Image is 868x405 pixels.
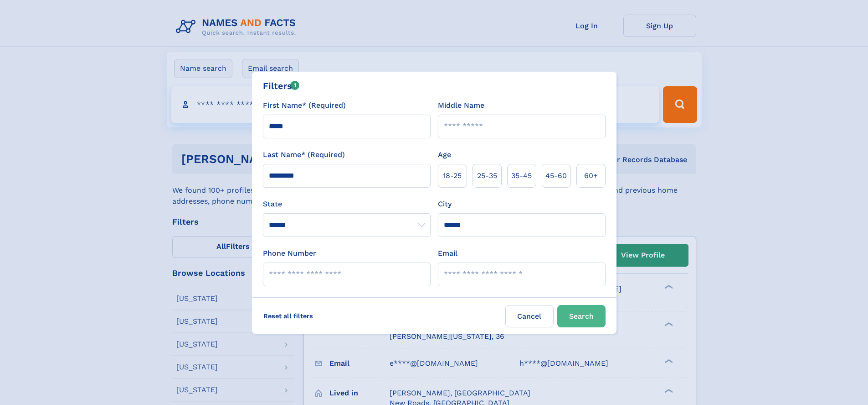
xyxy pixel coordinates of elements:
[545,170,567,181] span: 45‑60
[557,305,606,327] button: Search
[263,149,345,160] label: Last Name* (Required)
[438,248,457,259] label: Email
[257,305,319,327] label: Reset all filters
[438,149,451,160] label: Age
[511,170,532,181] span: 35‑45
[263,248,316,259] label: Phone Number
[263,199,431,210] label: State
[263,79,300,93] div: Filters
[438,100,484,111] label: Middle Name
[584,170,598,181] span: 60+
[438,199,452,210] label: City
[443,170,462,181] span: 18‑25
[263,100,346,111] label: First Name* (Required)
[505,305,554,327] label: Cancel
[477,170,497,181] span: 25‑35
